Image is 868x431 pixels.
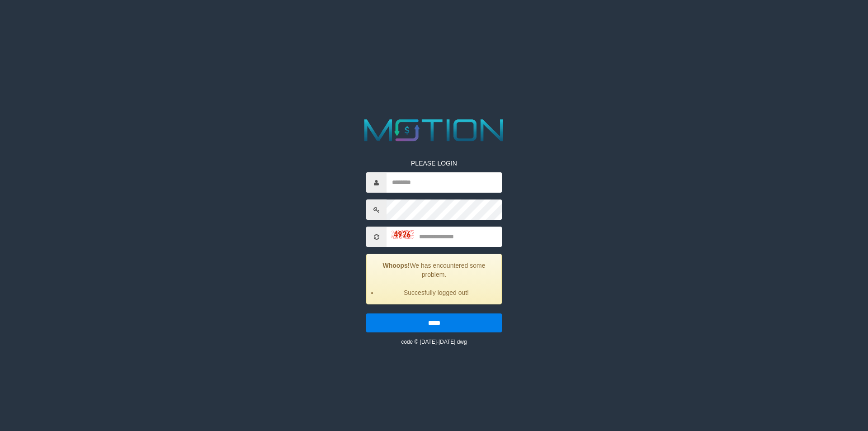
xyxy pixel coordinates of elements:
img: MOTION_logo.png [358,115,510,145]
li: Succesfully logged out! [378,288,495,297]
div: We has encountered some problem. [366,254,502,304]
small: code © [DATE]-[DATE] dwg [401,339,467,345]
p: PLEASE LOGIN [366,159,502,168]
img: captcha [391,230,414,239]
strong: Whoops! [383,262,410,269]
